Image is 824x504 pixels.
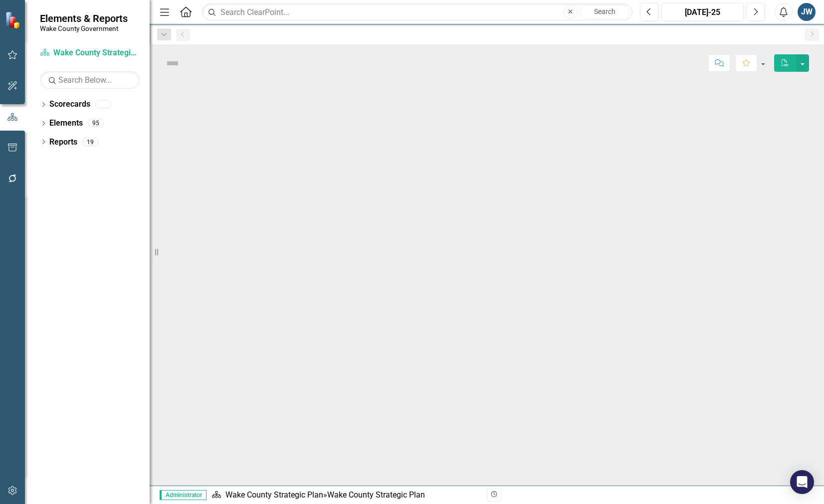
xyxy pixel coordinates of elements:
div: Wake County Strategic Plan [327,490,425,500]
span: Elements & Reports [40,12,128,24]
a: Scorecards [49,99,90,110]
button: JW [798,3,816,21]
img: Not Defined [165,55,181,71]
button: [DATE]-25 [661,3,744,21]
a: Reports [49,137,77,148]
small: Wake County Government [40,24,128,32]
button: Search [580,5,630,19]
div: [DATE]-25 [665,6,740,18]
div: » [211,490,479,501]
span: Administrator [160,490,206,500]
a: Wake County Strategic Plan [225,490,323,500]
img: ClearPoint Strategy [4,10,23,29]
span: Search [594,7,616,15]
div: Open Intercom Messenger [790,470,814,494]
div: 95 [88,119,104,128]
input: Search Below... [40,71,140,89]
a: Wake County Strategic Plan [40,47,140,59]
a: Elements [49,118,83,129]
div: 19 [82,138,98,146]
input: Search ClearPoint... [202,3,632,21]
